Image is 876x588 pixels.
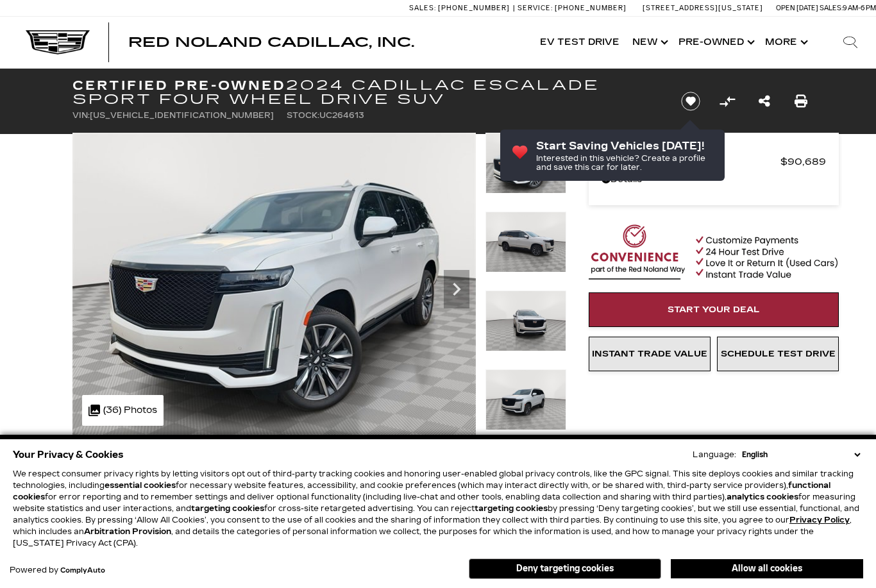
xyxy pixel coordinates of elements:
[780,153,826,171] span: $90,689
[795,92,807,110] a: Print this Certified Pre-Owned 2024 Cadillac Escalade Sport Four Wheel Drive SUV
[438,4,510,12] span: [PHONE_NUMBER]
[776,4,818,12] span: Open [DATE]
[84,527,171,536] strong: Arbitration Provision
[759,17,812,68] button: More
[789,516,850,525] a: Privacy Policy
[602,153,780,171] span: Red [PERSON_NAME]
[444,270,469,308] div: Next
[759,92,770,110] a: Share this Certified Pre-Owned 2024 Cadillac Escalade Sport Four Wheel Drive SUV
[555,4,627,12] span: [PHONE_NUMBER]
[60,567,105,575] a: ComplyAuto
[287,111,319,120] span: Stock:
[820,4,843,12] span: Sales:
[718,92,737,111] button: Compare Vehicle
[128,36,414,49] a: Red Noland Cadillac, Inc.
[10,566,105,575] div: Powered by
[513,4,630,12] a: Service: [PHONE_NUMBER]
[485,133,566,194] img: Certified Used 2024 Crystal White Tricoat Cadillac Sport image 1
[128,35,414,50] span: Red Noland Cadillac, Inc.
[485,290,566,351] img: Certified Used 2024 Crystal White Tricoat Cadillac Sport image 3
[602,171,826,189] a: Details
[72,78,659,106] h1: 2024 Cadillac Escalade Sport Four Wheel Drive SUV
[105,481,176,490] strong: essential cookies
[602,153,826,171] a: Red [PERSON_NAME] $90,689
[677,91,705,112] button: Save vehicle
[739,449,863,460] select: Language Select
[485,212,566,273] img: Certified Used 2024 Crystal White Tricoat Cadillac Sport image 2
[668,305,760,315] span: Start Your Deal
[485,369,566,430] img: Certified Used 2024 Crystal White Tricoat Cadillac Sport image 4
[727,492,798,501] strong: analytics cookies
[592,349,707,359] span: Instant Trade Value
[72,111,90,120] span: VIN:
[721,349,836,359] span: Schedule Test Drive
[13,468,863,549] p: We respect consumer privacy rights by letting visitors opt out of third-party tracking cookies an...
[672,17,759,68] a: Pre-Owned
[693,451,736,458] div: Language:
[319,111,364,120] span: UC264613
[191,504,264,513] strong: targeting cookies
[90,111,274,120] span: [US_VEHICLE_IDENTIFICATION_NUMBER]
[82,395,164,426] div: (36) Photos
[469,559,661,579] button: Deny targeting cookies
[843,4,876,12] span: 9 AM-6 PM
[409,4,436,12] span: Sales:
[589,337,711,371] a: Instant Trade Value
[26,30,90,55] img: Cadillac Dark Logo with Cadillac White Text
[518,4,553,12] span: Service:
[717,337,839,371] a: Schedule Test Drive
[72,78,286,93] strong: Certified Pre-Owned
[409,4,513,12] a: Sales: [PHONE_NUMBER]
[626,17,672,68] a: New
[534,17,626,68] a: EV Test Drive
[589,292,839,327] a: Start Your Deal
[643,4,763,12] a: [STREET_ADDRESS][US_STATE]
[72,133,476,435] img: Certified Used 2024 Crystal White Tricoat Cadillac Sport image 1
[13,446,124,464] span: Your Privacy & Cookies
[475,504,548,513] strong: targeting cookies
[671,559,863,578] button: Allow all cookies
